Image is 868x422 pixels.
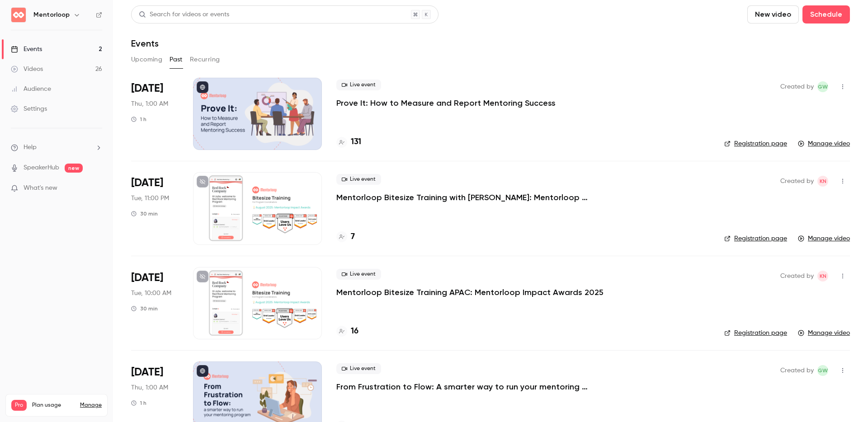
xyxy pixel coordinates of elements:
[724,234,787,243] a: Registration page
[24,143,37,152] span: Help
[139,10,229,19] div: Search for videos or events
[131,78,179,150] div: Aug 21 Thu, 1:00 AM (Australia/Melbourne)
[190,52,220,67] button: Recurring
[336,381,608,392] a: From Frustration to Flow: A smarter way to run your mentoring program
[131,383,168,392] span: Thu, 1:00 AM
[336,231,355,243] a: 7
[336,98,556,108] a: Prove It: How to Measure and Report Mentoring Success
[747,5,799,23] button: New video
[780,176,814,187] span: Created by
[131,116,146,123] div: 1 h
[11,8,26,22] img: Mentorloop
[131,52,162,67] button: Upcoming
[724,328,787,338] a: Registration page
[351,231,355,243] h4: 7
[11,45,42,54] div: Events
[802,5,850,23] button: Schedule
[11,400,27,411] span: Pro
[33,10,70,19] h6: Mentorloop
[11,104,47,113] div: Settings
[336,325,359,338] a: 16
[336,363,381,374] span: Live event
[336,192,608,203] a: Mentorloop Bitesize Training with [PERSON_NAME]: Mentorloop Impact Awards
[798,139,850,148] a: Manage video
[170,52,183,67] button: Past
[798,328,850,338] a: Manage video
[11,65,43,74] div: Videos
[820,271,826,281] span: KN
[780,271,814,281] span: Created by
[817,271,828,281] span: Kristin Nankervis
[131,172,179,244] div: Aug 19 Tue, 2:00 PM (Europe/London)
[817,365,828,376] span: Grace Winstanley
[131,267,179,339] div: Aug 19 Tue, 10:00 AM (Australia/Melbourne)
[351,136,361,148] h4: 131
[351,325,359,338] h4: 16
[820,176,826,187] span: KN
[131,194,169,203] span: Tue, 11:00 PM
[131,271,163,285] span: [DATE]
[724,139,787,148] a: Registration page
[24,163,59,173] a: SpeakerHub
[131,38,159,49] h1: Events
[818,365,828,376] span: GW
[131,81,163,96] span: [DATE]
[780,81,814,92] span: Created by
[24,183,57,193] span: What's new
[817,176,828,187] span: Kristin Nankervis
[65,164,83,173] span: new
[131,289,171,298] span: Tue, 10:00 AM
[131,176,163,190] span: [DATE]
[131,365,163,380] span: [DATE]
[131,399,146,407] div: 1 h
[80,402,102,409] a: Manage
[798,234,850,243] a: Manage video
[131,305,158,312] div: 30 min
[336,80,381,90] span: Live event
[336,287,604,298] a: Mentorloop Bitesize Training APAC: Mentorloop Impact Awards 2025
[336,174,381,185] span: Live event
[818,81,828,92] span: GW
[131,210,158,217] div: 30 min
[817,81,828,92] span: Grace Winstanley
[131,99,168,108] span: Thu, 1:00 AM
[336,269,381,280] span: Live event
[32,402,75,409] span: Plan usage
[11,143,102,152] li: help-dropdown-opener
[11,84,51,94] div: Audience
[780,365,814,376] span: Created by
[336,136,361,148] a: 131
